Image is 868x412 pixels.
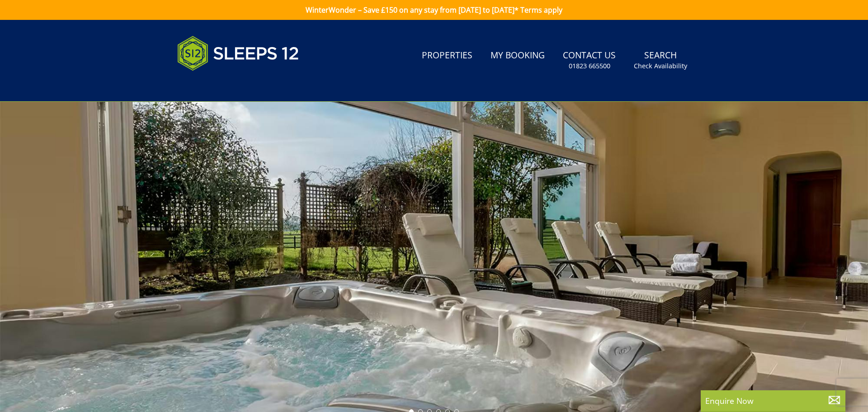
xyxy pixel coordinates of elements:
[569,62,610,71] small: 01823 665500
[634,62,687,71] small: Check Availability
[177,31,299,76] img: Sleeps 12
[705,395,841,407] p: Enquire Now
[630,46,691,75] a: SearchCheck Availability
[487,46,548,66] a: My Booking
[418,46,476,66] a: Properties
[559,46,619,75] a: Contact Us01823 665500
[173,81,268,89] iframe: Customer reviews powered by Trustpilot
